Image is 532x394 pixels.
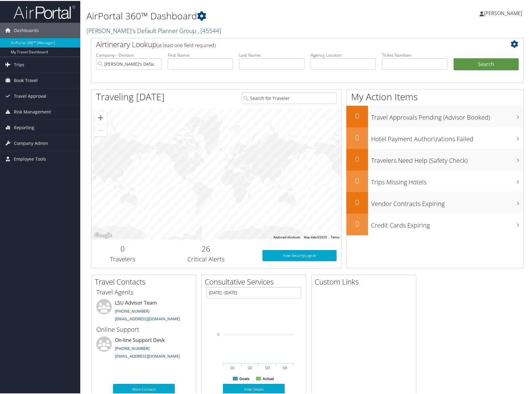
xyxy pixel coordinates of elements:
a: [EMAIL_ADDRESS][DOMAIN_NAME] [115,352,180,358]
h2: 0 [96,243,149,253]
h2: Custom Links [315,276,416,286]
h1: My Action Items [346,89,523,102]
img: airportal-logo.png [14,4,75,18]
h3: Hotel Payment Authorizations Failed [371,131,523,142]
text: Q1 [230,365,235,369]
span: Travel Approval [14,88,46,103]
h2: Travel Contacts [95,276,196,286]
label: Company - Division: [96,51,161,57]
span: Trips [14,56,24,72]
h3: Trips Missing Hotels [371,174,523,186]
span: Company Admin [14,135,48,150]
text: Actual [262,376,274,380]
h2: 0 [346,153,368,163]
text: Q4 [283,365,287,369]
li: On-line Support Desk [93,335,195,361]
h2: 26 [158,243,253,253]
button: Search [454,57,519,70]
label: Ticket Number: [382,51,447,57]
h3: Credit Cards Expiring [371,217,523,229]
h2: Airtinerary Lookup [96,38,483,49]
span: Dashboards [14,22,39,37]
span: [PERSON_NAME] [484,9,522,16]
a: [PERSON_NAME] [480,3,528,22]
h2: 0 [346,110,368,120]
a: Terms (opens in new tab) [331,235,339,238]
text: Goals [239,376,250,380]
a: Open this area in Google Maps (opens a new window) [93,231,113,239]
a: 0Travel Approvals Pending (Advisor Booked) [346,105,523,126]
a: 0Trips Missing Hotels [346,170,523,191]
label: First Name: [168,51,233,57]
h2: Consultative Services [205,276,306,286]
h1: Traveling [DATE] [96,89,165,102]
span: Employee Tools [14,150,46,166]
h2: 0 [346,196,368,207]
h3: Vendor Contracts Expiring [371,195,523,207]
input: Search for Traveler [242,92,337,103]
h3: Travelers Need Help (Safety Check) [371,152,523,164]
a: More Contacts [113,383,175,394]
h2: 0 [346,174,368,185]
text: Q2 [248,365,252,369]
h2: 0 [346,218,368,228]
span: Reporting [14,119,34,134]
a: [PHONE_NUMBER] [115,307,149,313]
span: Map data ©2025 [304,235,327,238]
li: LSU Advisor Team [93,298,195,323]
h2: 0 [346,131,368,142]
a: View SecurityLogic® [262,249,337,260]
a: 0Travelers Need Help (Safety Check) [346,148,523,170]
text: Q3 [265,365,270,369]
a: [EMAIL_ADDRESS][DOMAIN_NAME] [115,315,180,321]
span: Book Travel [14,72,38,87]
button: Keyboard shortcuts [274,234,300,239]
a: View Details [223,383,285,394]
label: Last Name: [239,51,304,57]
a: 0Credit Cards Expiring [346,213,523,234]
span: Risk Management [14,103,51,119]
button: Zoom out [94,123,107,136]
a: 0Vendor Contracts Expiring [346,191,523,213]
span: (at least one field required) [157,41,216,48]
h1: AirPortal 360™ Dashboard [86,9,381,22]
button: Zoom in [94,111,107,123]
img: Google [93,231,113,239]
h3: Travel Approvals Pending (Advisor Booked) [371,109,523,121]
a: 0Hotel Payment Authorizations Failed [346,126,523,148]
tspan: 0 [217,332,219,335]
label: Agency Locator: [311,51,376,57]
h3: Online Support [96,324,191,333]
h3: Critical Alerts [158,254,253,263]
h3: Travel Agents [96,287,191,296]
span: , [ 45544 ] [198,26,221,34]
h3: Travelers [96,254,149,263]
a: [PERSON_NAME]'s Default Planner Group [86,26,221,34]
a: [PHONE_NUMBER] [115,345,149,350]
